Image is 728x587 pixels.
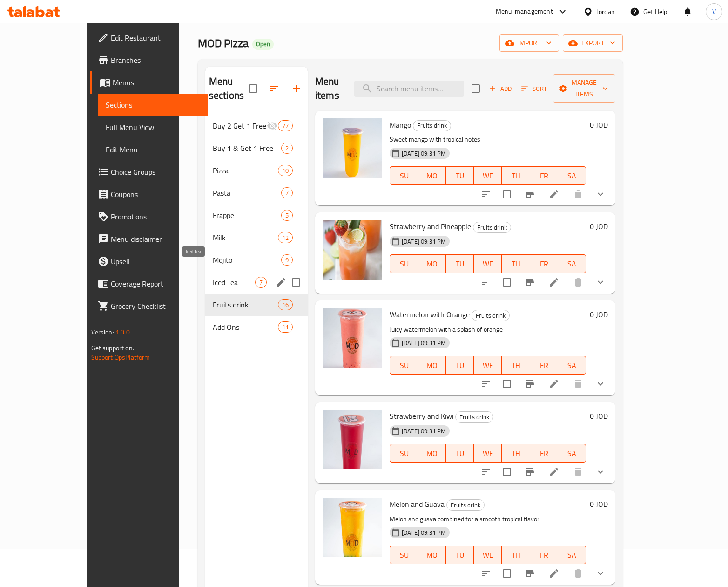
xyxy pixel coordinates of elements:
button: delete [567,373,589,395]
button: delete [567,271,589,293]
div: Mojito9 [205,249,308,271]
span: Melon and Guava [390,497,445,511]
span: SU [394,548,414,562]
a: Upsell [90,250,208,273]
button: SU [390,254,418,273]
span: Add Ons [213,321,278,333]
span: 7 [256,278,266,287]
button: TU [446,166,474,185]
div: Frappe [213,210,281,221]
span: TU [450,548,470,562]
span: TU [450,447,470,460]
span: Sort [521,83,547,94]
span: Fruits drink [213,299,278,310]
h6: 0 JOD [590,410,608,423]
a: Grocery Checklist [90,295,208,317]
button: delete [567,183,589,205]
span: 16 [278,300,292,309]
button: TH [502,166,530,185]
span: Select to update [497,374,517,394]
span: Menu disclaimer [111,233,201,245]
span: [DATE] 09:31 PM [398,528,450,537]
div: Mojito [213,254,281,266]
h6: 0 JOD [590,118,608,131]
div: Fruits drink [473,222,511,233]
div: Jordan [597,7,615,17]
button: delete [567,562,589,585]
span: MOD Pizza [198,33,249,54]
span: FR [534,169,554,183]
svg: Inactive section [267,120,278,131]
div: Milk [213,232,278,243]
button: MO [418,166,446,185]
span: Fruits drink [473,222,511,233]
button: MO [418,356,446,375]
button: SA [558,356,586,375]
span: Open [252,40,274,48]
span: Upsell [111,256,201,267]
span: [DATE] 09:31 PM [398,149,450,158]
button: Branch-specific-item [519,271,541,293]
span: TH [506,257,526,271]
span: Coupons [111,189,201,200]
span: Coverage Report [111,278,201,289]
a: Sections [98,94,208,116]
button: show more [589,373,612,395]
input: search [354,81,464,97]
span: 77 [278,122,292,130]
span: MO [422,548,442,562]
div: Milk12 [205,226,308,249]
button: MO [418,444,446,463]
span: Choice Groups [111,166,201,177]
button: WE [474,356,502,375]
button: sort-choices [475,373,497,395]
a: Edit menu item [548,466,559,478]
button: MO [418,254,446,273]
div: Fruits drink [472,310,510,321]
div: Fruits drink [446,499,485,511]
svg: Show Choices [595,466,606,478]
div: Iced Tea7edit [205,271,308,293]
a: Promotions [90,205,208,228]
button: import [499,34,559,52]
div: Fruits drink [413,120,451,131]
button: Branch-specific-item [519,373,541,395]
div: items [278,321,293,333]
p: Sweet mango with tropical notes [390,134,586,145]
span: Pizza [213,165,278,176]
span: 1.0.0 [116,326,130,338]
span: Select all sections [243,79,263,98]
button: show more [589,461,612,483]
div: Frappe5 [205,204,308,226]
button: TH [502,356,530,375]
button: FR [530,546,558,564]
div: Pasta [213,187,281,198]
div: items [278,120,293,131]
button: MO [418,546,446,564]
a: Edit Restaurant [90,27,208,49]
span: MO [422,447,442,460]
div: items [281,187,293,198]
span: MO [422,169,442,183]
div: Pizza10 [205,159,308,182]
span: Edit Restaurant [111,32,201,43]
a: Coupons [90,183,208,205]
span: Promotions [111,211,201,222]
span: SA [562,169,582,183]
button: Manage items [553,74,615,103]
span: Mango [390,118,411,132]
button: TH [502,546,530,564]
button: FR [530,356,558,375]
img: Mango [323,118,382,178]
div: Buy 2 Get 1 Free77 [205,115,308,137]
span: TH [506,359,526,372]
h6: 0 JOD [590,308,608,321]
button: show more [589,562,612,585]
span: SA [562,257,582,271]
span: WE [478,447,498,460]
button: TU [446,356,474,375]
button: Add [485,82,515,96]
span: SA [562,548,582,562]
a: Choice Groups [90,161,208,183]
